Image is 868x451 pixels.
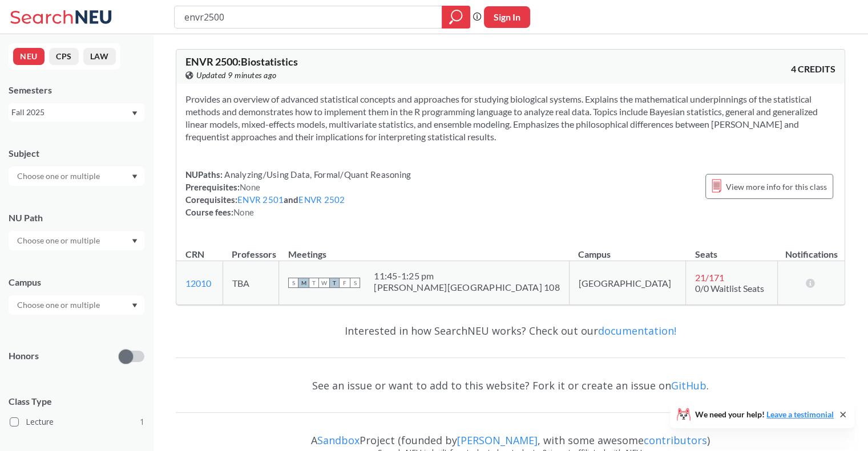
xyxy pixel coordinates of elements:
[9,276,144,289] div: Campus
[185,93,835,143] section: Provides an overview of advanced statistical concepts and approaches for studying biological syst...
[140,416,144,428] span: 1
[671,379,706,392] a: GitHub
[11,234,107,247] input: Choose one or multiple
[298,278,309,288] span: M
[598,324,676,338] a: documentation!
[132,303,138,308] svg: Dropdown arrow
[223,237,278,261] th: Professors
[279,237,570,261] th: Meetings
[185,168,411,218] div: NUPaths: Prerequisites: Corequisites: and Course fees:
[176,424,845,446] div: A Project (founded by , with some awesome )
[569,237,685,261] th: Campus
[132,174,138,179] svg: Dropdown arrow
[83,48,116,65] button: LAW
[298,194,345,205] a: ENVR 2502
[11,169,107,183] input: Choose one or multiple
[11,106,131,119] div: Fall 2025
[233,207,254,217] span: None
[449,9,463,25] svg: magnifying glass
[442,6,470,29] div: magnifying glass
[9,395,144,408] span: Class Type
[9,231,144,250] div: Dropdown arrow
[13,48,45,65] button: NEU
[9,147,144,160] div: Subject
[329,278,340,288] span: T
[695,411,834,419] span: We need your help!
[49,48,79,65] button: CPS
[9,103,144,121] div: Fall 2025Dropdown arrow
[223,169,411,180] span: Analyzing/Using Data, Formal/Quant Reasoning
[695,272,724,283] span: 21 / 171
[644,433,707,447] a: contributors
[288,278,298,288] span: S
[185,248,204,261] div: CRN
[9,350,39,363] p: Honors
[374,282,560,293] div: [PERSON_NAME][GEOGRAPHIC_DATA] 108
[484,6,530,28] button: Sign In
[132,239,138,243] svg: Dropdown arrow
[10,415,144,429] label: Lecture
[240,182,260,192] span: None
[11,298,107,312] input: Choose one or multiple
[237,194,284,205] a: ENVR 2501
[726,180,827,194] span: View more info for this class
[183,7,434,27] input: Class, professor, course number, "phrase"
[350,278,360,288] span: S
[176,369,845,402] div: See an issue or want to add to this website? Fork it or create an issue on .
[176,314,845,347] div: Interested in how SearchNEU works? Check out our
[319,278,329,288] span: W
[791,63,835,75] span: 4 CREDITS
[457,433,538,447] a: [PERSON_NAME]
[309,278,319,288] span: T
[9,212,144,224] div: NU Path
[9,295,144,315] div: Dropdown arrow
[132,111,138,116] svg: Dropdown arrow
[196,69,277,82] span: Updated 9 minutes ago
[317,433,360,447] a: Sandbox
[686,237,778,261] th: Seats
[778,237,845,261] th: Notifications
[374,270,560,282] div: 11:45 - 1:25 pm
[223,261,278,305] td: TBA
[9,84,144,96] div: Semesters
[340,278,350,288] span: F
[9,166,144,186] div: Dropdown arrow
[695,283,764,294] span: 0/0 Waitlist Seats
[766,409,834,419] a: Leave a testimonial
[569,261,685,305] td: [GEOGRAPHIC_DATA]
[185,55,298,68] span: ENVR 2500 : Biostatistics
[185,278,211,289] a: 12010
